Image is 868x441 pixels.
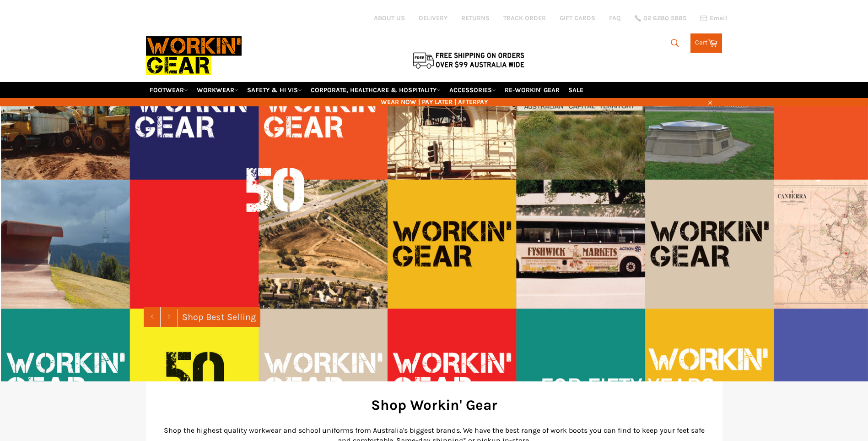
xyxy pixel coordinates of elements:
a: FAQ [609,14,621,22]
a: 02 6280 5885 [635,15,686,22]
a: SALE [565,82,587,98]
a: WORKWEAR [193,82,242,98]
a: CORPORATE, HEALTHCARE & HOSPITALITY [307,82,444,98]
a: GIFT CARDS [560,14,595,22]
a: Shop Best Selling [178,307,260,327]
img: Flat $9.95 shipping Australia wide [411,50,526,70]
img: Workin Gear leaders in Workwear, Safety Boots, PPE, Uniforms. Australia's No.1 in Workwear [146,30,242,82]
span: 02 6280 5885 [643,15,686,22]
a: FOOTWEAR [146,82,192,98]
a: Cart [690,33,722,53]
h2: Shop Workin' Gear [160,395,709,415]
span: WEAR NOW | PAY LATER | AFTERPAY [146,98,722,106]
a: RETURNS [461,14,490,22]
a: Email [700,15,727,22]
a: ABOUT US [374,14,405,22]
a: DELIVERY [419,14,447,22]
a: SAFETY & HI VIS [243,82,306,98]
span: Email [710,15,727,22]
a: RE-WORKIN' GEAR [501,82,563,98]
a: TRACK ORDER [503,14,546,22]
a: ACCESSORIES [446,82,500,98]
